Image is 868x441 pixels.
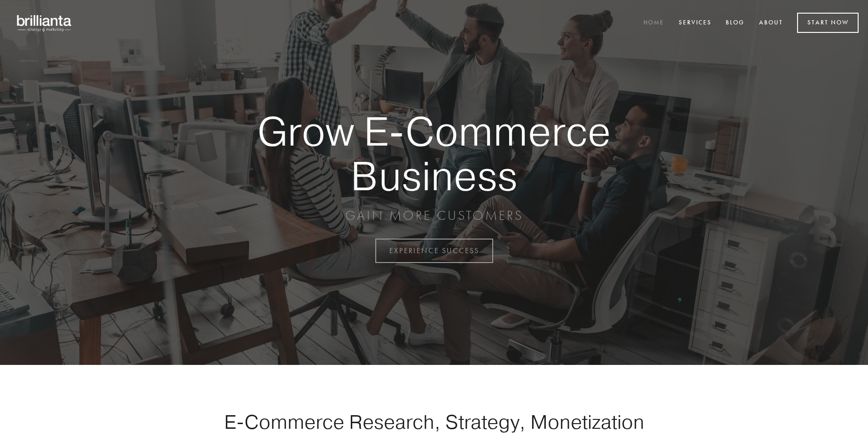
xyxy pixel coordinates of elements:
h1: E-Commerce Research, Strategy, Monetization [194,410,674,433]
strong: Grow E-Commerce Business [225,109,643,198]
p: GAIN MORE CUSTOMERS [225,207,643,224]
a: EXPERIENCE SUCCESS [375,239,493,263]
a: Start Now [797,13,859,33]
a: Home [637,15,670,31]
a: Services [673,15,718,31]
a: About [753,15,789,31]
a: Blog [720,15,751,31]
img: brillianta - research, strategy, marketing [9,9,80,37]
